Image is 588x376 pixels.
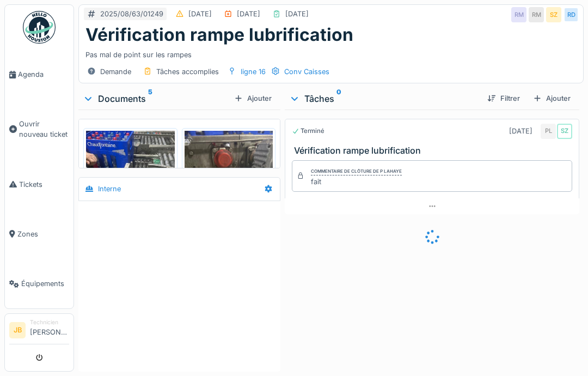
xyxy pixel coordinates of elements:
img: Badge_color-CXgf-gQk.svg [23,11,56,44]
div: RM [529,7,544,22]
img: 4q2xau2yiekqnxbowu5lisegcauc [86,131,175,249]
span: Équipements [21,278,69,289]
a: Tickets [5,160,73,209]
div: Commentaire de clôture de P Lahaye [311,168,402,175]
span: Zones [17,229,69,239]
div: Interne [98,184,121,194]
li: [PERSON_NAME] [30,318,69,342]
span: Agenda [18,69,69,80]
div: Ajouter [529,91,575,106]
div: SZ [557,124,572,139]
div: Terminé [292,126,324,136]
div: Demande [100,66,131,77]
a: JB Technicien[PERSON_NAME] [9,318,69,344]
div: Filtrer [483,91,524,106]
div: 2025/08/63/01249 [100,9,163,19]
a: Équipements [5,259,73,308]
div: PL [541,124,556,139]
a: Agenda [5,50,73,99]
div: ligne 16 [241,66,266,77]
div: RM [511,7,526,22]
a: Ouvrir nouveau ticket [5,99,73,159]
div: [DATE] [237,9,260,19]
div: Technicien [30,318,69,326]
h1: Vérification rampe lubrification [85,25,353,45]
sup: 0 [336,92,341,105]
div: fait [311,177,402,187]
div: RD [563,7,579,22]
div: [DATE] [188,9,212,19]
div: SZ [546,7,561,22]
div: Tâches accomplies [156,66,219,77]
div: Tâches [289,92,479,105]
div: Conv Caisses [284,66,329,77]
span: Tickets [19,179,69,190]
img: 0pa0m0bszaw7gpqq9acikntb7gle [185,131,273,249]
a: Zones [5,209,73,259]
li: JB [9,322,26,338]
div: [DATE] [285,9,309,19]
div: [DATE] [509,126,532,136]
sup: 5 [148,92,152,105]
div: Ajouter [230,91,276,106]
div: Documents [83,92,230,105]
h3: Vérification rampe lubrification [294,145,574,156]
span: Ouvrir nouveau ticket [19,119,69,140]
div: Pas mal de point sur les rampes [85,45,577,60]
